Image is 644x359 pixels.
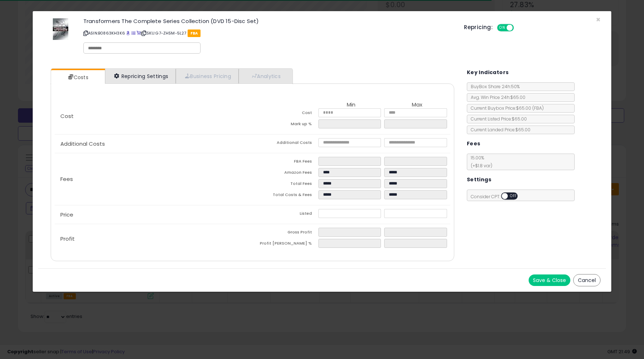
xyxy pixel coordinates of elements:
[508,193,519,199] span: OFF
[252,157,318,168] td: FBA Fees
[467,175,491,184] h5: Settings
[516,105,544,111] span: $65.00
[239,69,292,83] a: Analytics
[132,30,135,36] a: All offer listings
[53,18,68,40] img: 41DC3CZw3QL._SL60_.jpg
[252,228,318,239] td: Gross Profit
[105,69,176,83] a: Repricing Settings
[55,212,253,218] p: Price
[252,108,318,119] td: Cost
[55,141,253,147] p: Additional Costs
[55,236,253,242] p: Profit
[137,30,141,36] a: Your listing only
[467,94,525,100] span: Avg. Win Price 24h: $65.00
[83,18,453,24] h3: Transformers The Complete Series Collection (DVD 15-Disc Set)
[467,194,527,200] span: Consider CPT:
[467,105,544,111] span: Current Buybox Price:
[83,27,453,39] p: ASIN: B0863KH3K6 | SKU: G7-ZHSM-5L27
[532,105,544,111] span: ( FBA )
[126,30,130,36] a: BuyBox page
[55,113,253,119] p: Cost
[513,25,524,31] span: OFF
[467,127,530,133] span: Current Landed Price: $65.00
[252,119,318,131] td: Mark up %
[252,190,318,201] td: Total Costs & Fees
[51,70,104,85] a: Costs
[467,116,527,122] span: Current Listed Price: $65.00
[55,176,253,182] p: Fees
[467,139,480,148] h5: Fees
[318,102,385,108] th: Min
[252,239,318,250] td: Profit [PERSON_NAME] %
[467,163,492,169] span: (+$1.8 var)
[176,69,239,83] a: Business Pricing
[529,274,570,286] button: Save & Close
[252,179,318,190] td: Total Fees
[573,274,601,286] button: Cancel
[252,138,318,149] td: Additional Costs
[467,155,492,169] span: 15.00 %
[498,25,507,31] span: ON
[252,209,318,220] td: Listed
[188,29,201,37] span: FBA
[384,102,450,108] th: Max
[464,24,493,30] h5: Repricing:
[252,168,318,179] td: Amazon Fees
[467,83,520,90] span: BuyBox Share 24h: 50%
[596,14,601,25] span: ×
[467,68,509,77] h5: Key Indicators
